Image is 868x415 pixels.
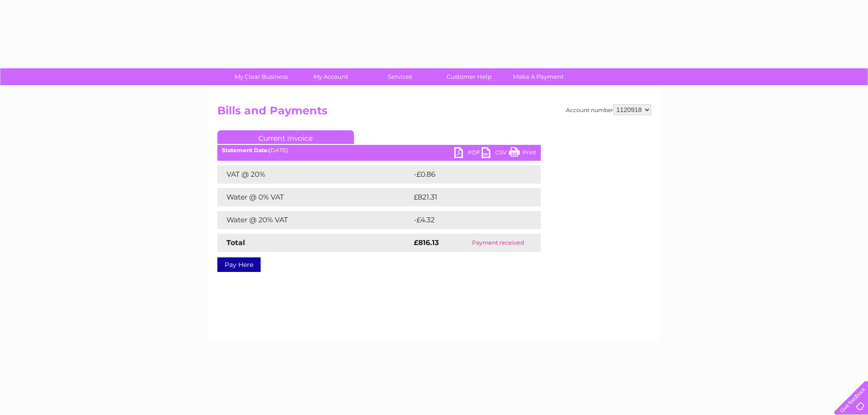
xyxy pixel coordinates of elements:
div: Account number [566,104,651,115]
a: CSV [482,147,509,160]
a: Customer Help [431,68,507,85]
a: Make A Payment [501,68,576,85]
a: Pay Here [217,257,261,272]
td: £821.31 [411,188,523,206]
a: My Account [293,68,368,85]
td: -£0.86 [411,165,522,184]
td: -£4.32 [411,211,521,229]
a: Services [362,68,437,85]
div: [DATE] [217,147,541,154]
a: My Clear Business [224,68,299,85]
b: Statement Date: [222,147,269,154]
td: Water @ 0% VAT [217,188,411,206]
a: PDF [454,147,482,160]
td: VAT @ 20% [217,165,411,184]
td: Payment received [456,234,540,252]
h2: Bills and Payments [217,104,651,122]
a: Current Invoice [217,130,354,144]
strong: Total [226,238,245,247]
td: Water @ 20% VAT [217,211,411,229]
strong: £816.13 [414,238,439,247]
a: Print [509,147,536,160]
